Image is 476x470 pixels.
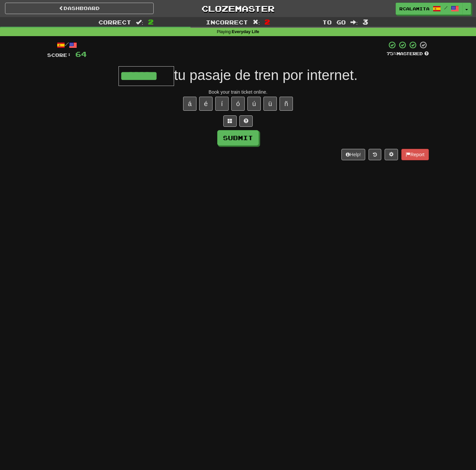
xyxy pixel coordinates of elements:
button: ú [247,97,261,111]
span: 75 % [387,51,397,56]
a: Dashboard [5,3,154,14]
span: 2 [264,18,270,26]
button: í [215,97,229,111]
span: tu pasaje de tren por internet. [174,67,358,83]
div: Mastered [387,51,429,57]
span: 2 [148,18,154,26]
span: To go [322,19,346,25]
strong: Everyday Life [232,29,259,34]
button: Round history (alt+y) [369,149,381,160]
a: Clozemaster [164,3,312,14]
button: ñ [280,97,293,111]
button: Submit [217,130,259,146]
span: Score: [47,52,71,58]
button: á [183,97,196,111]
div: / [47,41,87,49]
button: é [199,97,213,111]
button: Single letter hint - you only get 1 per sentence and score half the points! alt+h [239,115,253,127]
button: ü [263,97,277,111]
div: Book your train ticket online. [47,89,429,95]
button: Report [401,149,429,160]
button: ó [231,97,245,111]
span: / [444,5,448,10]
span: : [253,19,260,25]
span: 3 [363,18,368,26]
span: : [136,19,143,25]
span: rcalamita [399,6,429,12]
span: Correct [98,19,131,25]
button: Switch sentence to multiple choice alt+p [223,115,237,127]
span: : [350,19,358,25]
span: Incorrect [206,19,248,25]
span: 64 [75,50,87,58]
a: rcalamita / [396,3,463,15]
button: Help! [341,149,365,160]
